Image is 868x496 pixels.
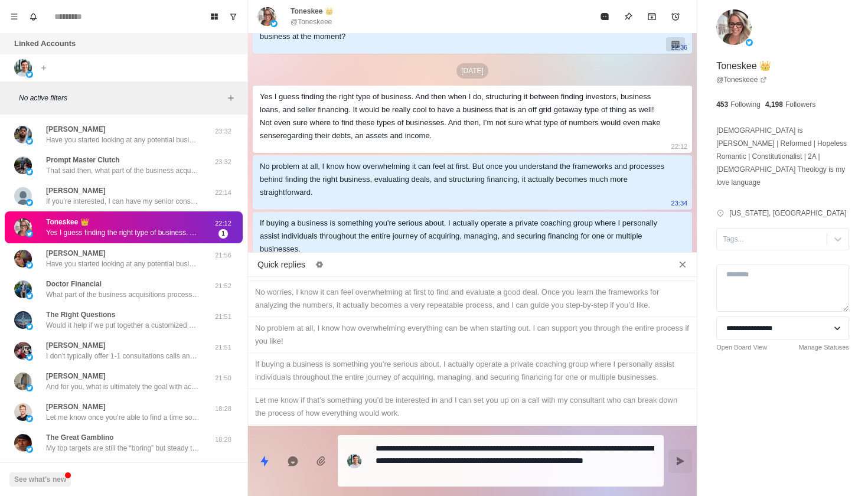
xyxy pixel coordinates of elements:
p: 23:32 [208,126,238,136]
p: [PERSON_NAME] [46,124,106,135]
button: Menu [5,7,24,26]
p: 23:34 [671,197,688,210]
img: picture [14,126,32,143]
img: picture [26,323,33,330]
p: If you’re interested, I can have my senior consultant walk you through what everything would look... [46,196,200,207]
button: Send message [668,449,692,473]
div: No worries, I know it can feel overwhelming at first to find and evaluate a good deal. Once you l... [255,286,690,312]
button: Close quick replies [673,255,692,274]
p: Would it help if we put together a customized game plan that clearly outlines how to find, evalua... [46,320,200,331]
p: [PERSON_NAME] [46,185,106,196]
p: [PERSON_NAME] [46,340,106,351]
img: picture [26,168,33,175]
button: Add reminder [664,5,687,28]
p: 4,198 [765,99,783,110]
p: [PERSON_NAME] [46,371,106,381]
p: Doctor Financial [46,279,102,289]
img: picture [746,39,753,46]
p: 21:50 [208,373,238,383]
p: [US_STATE], [GEOGRAPHIC_DATA] [729,208,846,218]
p: @Toneskeee [291,17,332,27]
p: What part of the business acquisitions process do you feel you’ll need the most guidance with rig... [46,289,200,300]
a: Manage Statuses [798,342,849,353]
img: picture [26,138,33,145]
p: No active filters [19,93,224,103]
img: picture [14,434,32,452]
p: 23:32 [208,157,238,167]
p: My top targets are still the “boring” but steady types, accounting firms, laundromats, waste mana... [46,443,200,453]
img: picture [716,9,752,45]
img: picture [14,250,32,267]
p: Following [730,99,761,110]
p: Have you started looking at any potential businesses to acquire yet, or is there a particular ind... [46,259,200,269]
div: If buying a business is something you're serious about, I actually operate a private coaching gro... [260,217,666,256]
p: Prompt Master Clutch [46,155,120,165]
p: 18:28 [208,404,238,414]
button: Add account [37,61,51,75]
button: Board View [205,7,224,26]
p: Toneskee 👑 [46,217,89,227]
p: The Great Gamblino [46,432,114,443]
button: Archive [640,5,664,28]
div: If buying a business is something you're serious about, I actually operate a private coaching gro... [255,358,690,384]
p: Linked Accounts [14,38,76,50]
p: [PERSON_NAME] [46,402,106,412]
p: Followers [785,99,815,110]
p: And for you, what is ultimately the goal with acquiring a business? [46,381,200,392]
img: picture [26,384,33,391]
button: Pin [616,5,640,28]
div: No problem at all, I know how overwhelming everything can be when starting out. I can support you... [255,322,690,348]
img: picture [14,59,32,77]
button: Notifications [24,7,43,26]
p: 18:28 [208,435,238,445]
div: No problem at all, I know how overwhelming it can feel at first. But once you understand the fram... [260,160,666,199]
button: Show unread conversations [224,7,243,26]
p: [DATE] [456,63,488,79]
p: 453 [716,99,728,110]
button: Edit quick replies [310,255,329,274]
span: 1 [218,229,228,239]
img: picture [270,20,278,27]
img: picture [26,354,33,361]
p: 21:56 [208,250,238,260]
p: Toneskee 👑 [291,6,334,17]
p: 22:12 [671,140,688,153]
img: picture [14,342,32,360]
img: picture [26,292,33,299]
p: [PERSON_NAME] [46,248,106,259]
p: The Right Questions [46,309,115,320]
p: 21:51 [208,312,238,322]
p: That said then, what part of the business acquisitions process do you feel you’ll need the most g... [46,165,200,176]
p: 21:51 [208,342,238,353]
button: Quick replies [253,449,276,473]
img: picture [14,373,32,390]
button: Add filters [224,91,238,105]
a: @Toneskeee [716,74,767,85]
p: 22:14 [208,188,238,198]
p: Toneskee 👑 [716,59,771,73]
img: picture [14,218,32,236]
img: picture [257,7,276,26]
img: picture [14,187,32,205]
img: picture [26,262,33,269]
img: picture [14,403,32,421]
p: I don't typically offer 1-1 consultations calls anymore, but I am happy to run through any questi... [46,351,200,361]
button: Add media [309,449,333,473]
p: Let me know once you’re able to find a time so I can confirm that on my end + shoot over the pre-... [46,412,200,423]
img: picture [26,415,33,422]
a: Open Board View [716,342,767,353]
img: picture [14,280,32,298]
p: Quick replies [257,259,305,271]
p: [DEMOGRAPHIC_DATA] is [PERSON_NAME] | Reformed | Hopeless Romantic | Constitutionalist | 2A | [DE... [716,124,849,189]
button: See what's new [9,472,71,487]
img: picture [14,311,32,329]
img: picture [347,454,361,468]
p: Have you started looking at any potential businesses to acquire yet, or is there a particular ind... [46,135,200,145]
img: picture [26,446,33,453]
p: Yes I guess finding the right type of business. And then when I do, structuring it between findin... [46,227,200,238]
button: Reply with AI [281,449,305,473]
div: Let me know if that’s something you’d be interested in and I can set you up on a call with my con... [255,394,690,420]
img: picture [26,199,33,206]
button: Mark as read [593,5,616,28]
img: picture [26,71,33,78]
